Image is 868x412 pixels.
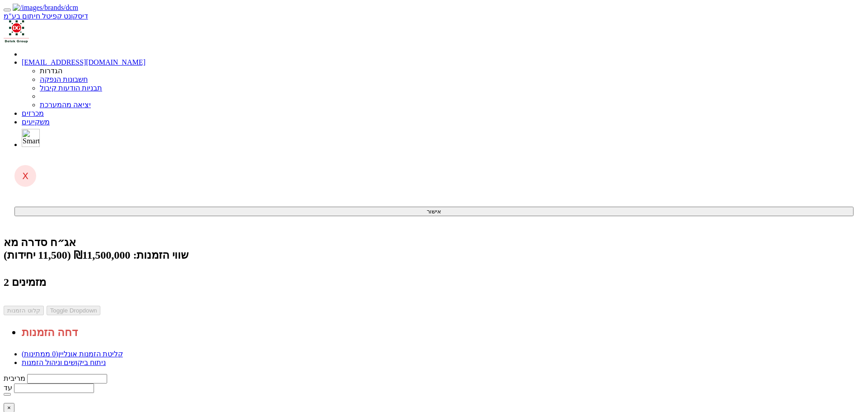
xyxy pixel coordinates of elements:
img: /images/brands/dcm [13,4,78,12]
a: דיסקונט קפיטל חיתום בע"מ [4,4,864,20]
div: קבוצת דלק בעמ - עותק - אג״ח (סדרה מא) - הנפקה לציבור [4,236,864,249]
button: Toggle Dropdown [47,306,101,315]
a: ניתוח ביקושים וניהול הזמנות [22,359,106,366]
a: משקיעים [22,118,50,126]
div: שווי הזמנות: ₪11,500,000 (11,500 יחידות) [4,249,864,261]
a: מכרזים [22,109,44,117]
img: SmartBull Logo [22,129,40,147]
button: אישור [14,207,854,216]
a: תבניות הודעות קיבול [40,84,102,92]
a: קליטת הזמנות אונליין(0 ממתינות) [22,350,123,358]
span: Toggle Dropdown [50,307,97,314]
img: Auction Logo [4,20,29,43]
label: עד [4,384,12,392]
a: יציאה מהמערכת [40,101,91,109]
div: דיסקונט קפיטל חיתום בע"מ [4,12,864,20]
h4: 2 מזמינים [4,276,864,289]
button: קלוט הזמנות [4,306,44,315]
a: דחה הזמנות [22,327,78,338]
li: הגדרות [40,66,864,75]
label: מריבית [4,374,25,382]
span: × [7,404,11,411]
span: (0 ממתינות) [22,350,58,358]
a: [EMAIL_ADDRESS][DOMAIN_NAME] [22,58,146,66]
span: X [22,170,28,181]
a: חשבונות הנפקה [40,76,88,83]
